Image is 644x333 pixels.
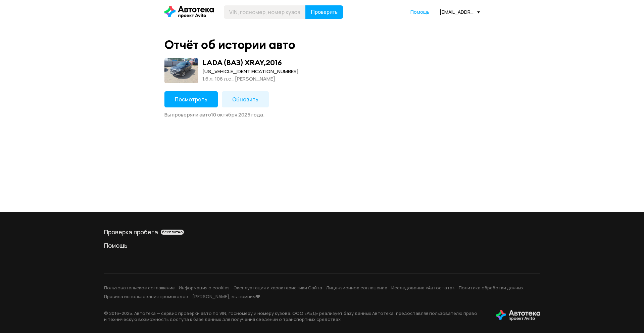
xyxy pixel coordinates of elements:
a: Эксплуатация и характеристики Сайта [234,285,322,291]
a: Исследование «Автостата» [391,285,455,291]
a: Политика обработки данных [459,285,524,291]
button: Посмотреть [164,91,218,107]
input: VIN, госномер, номер кузова [224,5,306,19]
div: [EMAIL_ADDRESS][DOMAIN_NAME] [440,9,480,15]
div: Вы проверяли авто 10 октября 2025 года . [164,111,480,118]
a: Лицензионное соглашение [326,285,387,291]
div: Проверка пробега [104,228,540,236]
span: Помощь [410,9,430,15]
a: Информация о cookies [179,285,230,291]
a: Проверка пробегабесплатно [104,228,540,236]
p: © 2016– 2025 . Автотека — сервис проверки авто по VIN, госномеру и номеру кузова. ООО «АБД» реали... [104,310,485,322]
button: Обновить [222,91,269,107]
span: Проверить [311,9,338,15]
a: Помощь [410,9,430,15]
span: Обновить [232,96,258,103]
div: [US_VEHICLE_IDENTIFICATION_NUMBER] [202,68,299,75]
span: бесплатно [162,230,183,234]
div: Отчёт об истории авто [164,38,295,52]
div: LADA (ВАЗ) XRAY , 2016 [202,58,282,67]
a: [PERSON_NAME], мы помним [192,293,260,299]
a: Правила использования промокодов [104,293,188,299]
a: Помощь [104,241,540,249]
div: 1.6 л, 106 л.c., [PERSON_NAME] [202,75,299,83]
img: tWS6KzJlK1XUpy65r7uaHVIs4JI6Dha8Nraz9T2hA03BhoCc4MtbvZCxBLwJIh+mQSIAkLBJpqMoKVdP8sONaFJLCz6I0+pu7... [496,310,540,321]
span: Посмотреть [175,96,207,103]
button: Проверить [305,5,343,19]
a: Пользовательское соглашение [104,285,175,291]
